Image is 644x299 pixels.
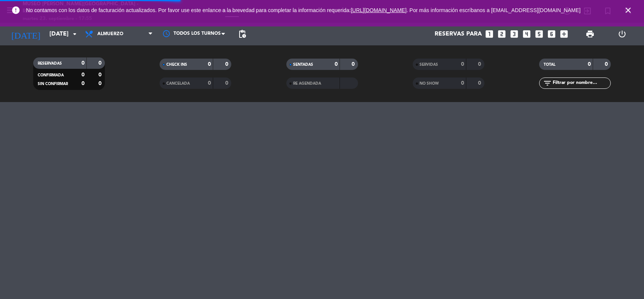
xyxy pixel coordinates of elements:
[38,62,62,65] span: RESERVADAS
[420,82,439,85] span: NO SHOW
[547,29,556,39] i: looks_6
[225,62,230,67] strong: 0
[559,29,569,39] i: add_box
[588,62,591,67] strong: 0
[293,63,313,67] span: SENTADAS
[544,63,555,67] span: TOTAL
[586,29,595,39] span: print
[461,81,464,86] strong: 0
[335,62,338,67] strong: 0
[98,81,103,86] strong: 0
[208,62,211,67] strong: 0
[98,60,103,66] strong: 0
[407,7,581,13] a: . Por más información escríbanos a [EMAIL_ADDRESS][DOMAIN_NAME]
[552,79,610,87] input: Filtrar por nombre...
[461,62,464,67] strong: 0
[38,82,68,86] span: SIN CONFIRMAR
[81,81,85,86] strong: 0
[435,31,482,38] span: Reservas para
[98,72,103,77] strong: 0
[478,81,483,86] strong: 0
[38,73,64,77] span: CONFIRMADA
[618,29,627,39] i: power_settings_new
[534,29,544,39] i: looks_5
[293,82,321,85] span: RE AGENDADA
[624,6,633,15] i: close
[420,63,438,67] span: SERVIDAS
[606,23,638,45] div: LOG OUT
[81,60,85,66] strong: 0
[208,81,211,86] strong: 0
[605,62,609,67] strong: 0
[11,6,20,15] i: error
[238,29,247,39] span: pending_actions
[81,72,85,77] strong: 0
[351,7,407,13] a: [URL][DOMAIN_NAME]
[166,82,190,85] span: CANCELADA
[352,62,356,67] strong: 0
[166,63,187,67] span: CHECK INS
[97,31,123,37] span: Almuerzo
[6,26,46,42] i: [DATE]
[543,79,552,88] i: filter_list
[484,29,494,39] i: looks_one
[26,7,581,13] span: No contamos con los datos de facturación actualizados. Por favor use este enlance a la brevedad p...
[478,62,483,67] strong: 0
[509,29,519,39] i: looks_3
[522,29,532,39] i: looks_4
[70,29,79,39] i: arrow_drop_down
[225,81,230,86] strong: 0
[497,29,507,39] i: looks_two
